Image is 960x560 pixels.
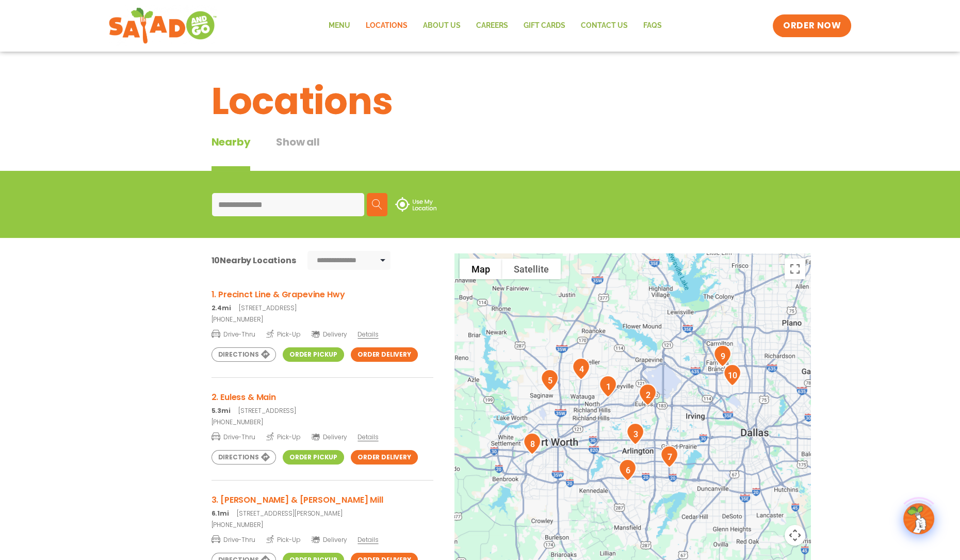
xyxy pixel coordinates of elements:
a: Order Delivery [351,450,418,465]
h1: Locations [211,73,749,129]
a: Menu [320,14,357,38]
div: Tabbed content [211,134,346,171]
div: 3 [622,419,648,449]
span: Pick-Up [266,329,301,339]
button: Show satellite imagery [502,259,561,279]
div: 10 [719,360,745,390]
span: Delivery [311,330,347,339]
h3: 3. [PERSON_NAME] & [PERSON_NAME] Mill [211,493,433,506]
a: [PHONE_NUMBER] [211,520,433,530]
p: [STREET_ADDRESS] [211,406,433,415]
span: Pick-Up [266,431,301,442]
div: 8 [519,428,545,459]
div: 2 [634,379,661,410]
span: 10 [211,254,220,266]
a: 1. Precinct Line & Grapevine Hwy 2.4mi[STREET_ADDRESS] [211,288,433,313]
span: Details [357,330,378,339]
nav: Menu [320,14,669,38]
a: Directions [211,347,276,362]
strong: 6.1mi [211,509,229,518]
a: Order Delivery [351,347,418,362]
div: 6 [614,455,641,485]
button: Map camera controls [785,525,805,546]
div: 5 [536,365,563,395]
div: Nearby [211,134,251,171]
a: Drive-Thru Pick-Up Delivery Details [211,326,433,339]
a: Careers [468,14,515,38]
a: ORDER NOW [773,14,851,37]
h3: 1. Precinct Line & Grapevine Hwy [211,288,433,301]
span: Delivery [311,535,347,545]
button: Show all [276,134,319,171]
div: Nearby Locations [211,254,296,267]
a: [PHONE_NUMBER] [211,418,433,427]
span: Drive-Thru [211,534,255,545]
span: Pick-Up [266,534,301,545]
button: Show street map [460,259,502,279]
a: Drive-Thru Pick-Up Delivery Details [211,429,433,442]
img: new-SAG-logo-768×292 [108,5,217,46]
strong: 2.4mi [211,303,231,312]
a: Drive-Thru Pick-Up Delivery Details [211,532,433,545]
a: About Us [415,14,468,38]
strong: 5.3mi [211,406,231,415]
div: 7 [656,441,682,472]
span: Drive-Thru [211,329,255,339]
p: [STREET_ADDRESS] [211,303,433,313]
a: [PHONE_NUMBER] [211,315,433,324]
a: Contact Us [573,14,635,38]
p: [STREET_ADDRESS][PERSON_NAME] [211,509,433,518]
a: 3. [PERSON_NAME] & [PERSON_NAME] Mill 6.1mi[STREET_ADDRESS][PERSON_NAME] [211,493,433,518]
div: 4 [568,354,594,384]
a: Order Pickup [283,450,344,465]
a: GIFT CARDS [515,14,573,38]
img: search.svg [372,199,382,210]
a: Locations [357,14,415,38]
button: Toggle fullscreen view [785,259,805,279]
span: Details [357,433,378,441]
div: 9 [709,341,736,371]
a: Order Pickup [283,347,344,362]
span: Drive-Thru [211,431,255,442]
a: 2. Euless & Main 5.3mi[STREET_ADDRESS] [211,391,433,415]
span: Details [357,535,378,544]
a: FAQs [635,14,669,38]
div: 1 [595,371,621,402]
a: Directions [211,450,276,465]
span: Delivery [311,433,347,442]
h3: 2. Euless & Main [211,391,433,404]
img: use-location.svg [395,197,436,212]
span: ORDER NOW [783,20,841,32]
